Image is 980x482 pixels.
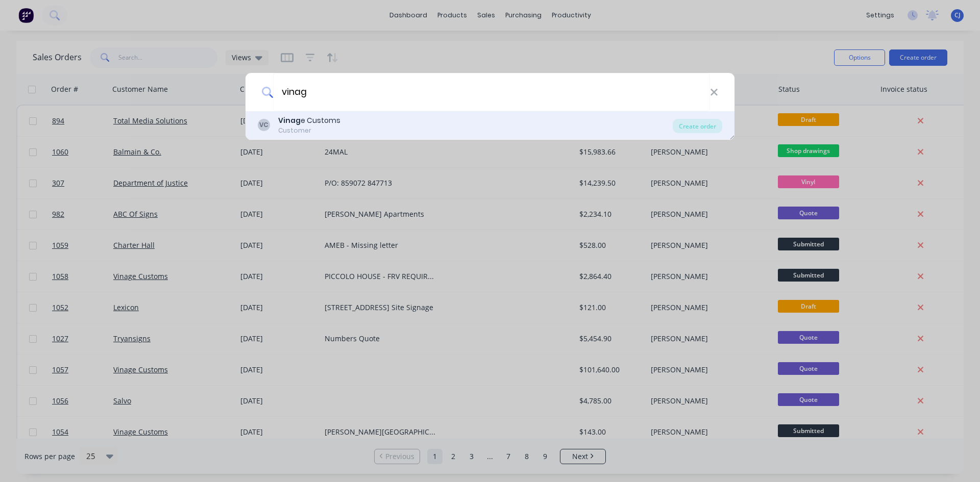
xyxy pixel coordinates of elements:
[278,115,340,126] div: e Customs
[278,126,340,135] div: Customer
[273,73,710,111] input: Enter a customer name to create a new order...
[673,119,722,133] div: Create order
[278,115,301,125] b: Vinag
[258,119,270,131] div: VC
